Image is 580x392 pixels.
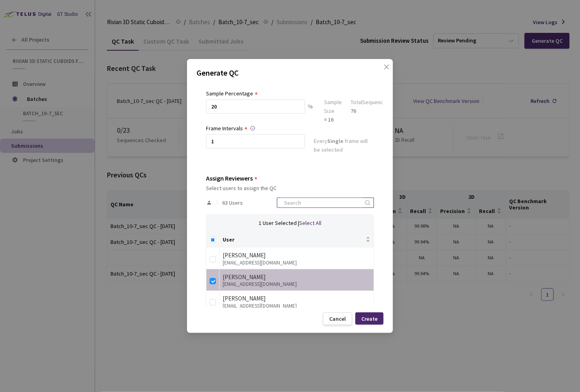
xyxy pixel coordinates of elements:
[206,134,305,148] input: Enter frame interval
[206,99,305,114] input: e.g. 10
[223,294,370,303] div: [PERSON_NAME]
[206,124,243,133] div: Frame Intervals
[223,251,370,260] div: [PERSON_NAME]
[361,316,378,322] div: Create
[197,67,383,79] p: Generate QC
[376,64,388,76] button: Close
[279,198,364,207] input: Search
[223,303,370,309] div: [EMAIL_ADDRESS][DOMAIN_NAME]
[383,64,390,86] span: close
[222,200,243,206] span: 63 Users
[324,98,342,115] div: Sample Size
[223,260,370,266] div: [EMAIL_ADDRESS][DOMAIN_NAME]
[206,89,253,98] div: Sample Percentage
[351,107,389,115] div: 76
[223,236,364,243] span: User
[327,137,343,145] strong: Single
[329,316,346,322] div: Cancel
[305,99,315,124] div: %
[351,98,389,107] div: Total Sequences
[206,175,253,182] div: Assign Reviewers
[324,115,342,124] div: = 16
[299,219,321,226] span: Select All
[259,219,299,226] span: 1 User Selected |
[206,185,374,191] div: Select users to assign the QC
[223,272,370,282] div: [PERSON_NAME]
[314,137,374,156] div: Every frame will be selected
[219,232,374,247] th: User
[223,282,370,287] div: [EMAIL_ADDRESS][DOMAIN_NAME]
